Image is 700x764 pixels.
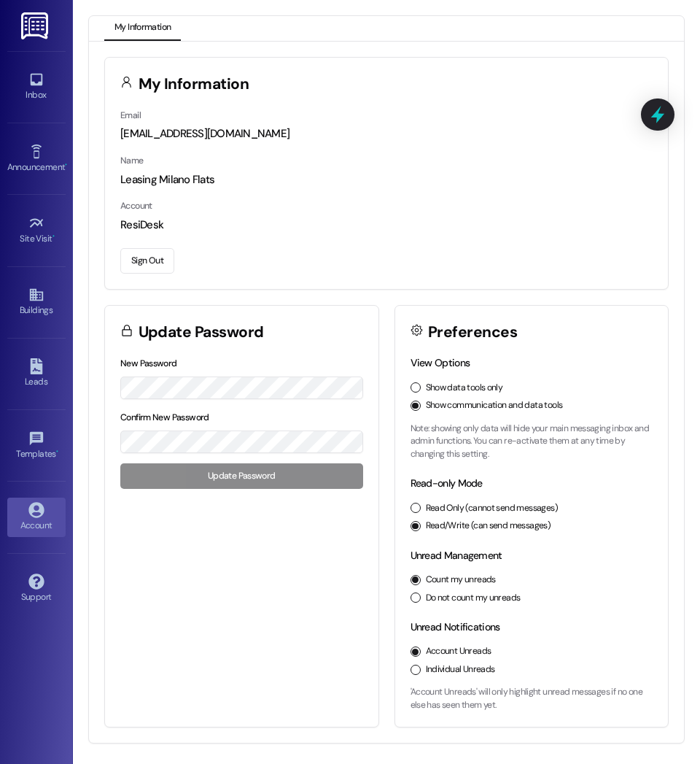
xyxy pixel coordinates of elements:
label: Account [120,200,152,212]
label: Individual Unreads [426,663,495,676]
label: Count my unreads [426,574,496,587]
p: 'Account Unreads' will only highlight unread messages if no one else has seen them yet. [411,686,653,711]
a: Site Visit • [7,211,66,250]
img: ResiDesk Logo [21,12,51,39]
a: Buildings [7,282,66,322]
label: Show communication and data tools [426,399,563,412]
h3: Preferences [428,325,517,340]
label: Unread Management [411,549,502,562]
label: Read Only (cannot send messages) [426,502,558,515]
label: New Password [120,358,177,369]
span: • [56,447,58,457]
a: Inbox [7,67,66,107]
label: Email [120,109,141,121]
div: Leasing Milano Flats [120,172,653,188]
label: Show data tools only [426,382,503,395]
div: [EMAIL_ADDRESS][DOMAIN_NAME] [120,126,653,142]
p: Note: showing only data will hide your main messaging inbox and admin functions. You can re-activ... [411,422,653,461]
label: Read-only Mode [411,476,483,490]
label: Read/Write (can send messages) [426,520,551,533]
a: Support [7,569,66,609]
h3: Update Password [139,325,264,340]
label: Unread Notifications [411,620,500,633]
a: Account [7,498,66,537]
label: Confirm New Password [120,412,209,423]
a: Leads [7,354,66,393]
button: My Information [104,16,181,41]
button: Sign Out [120,248,174,274]
span: • [65,160,67,170]
div: ResiDesk [120,217,653,233]
span: • [52,231,55,242]
a: Templates • [7,426,66,466]
label: Do not count my unreads [426,592,521,605]
label: View Options [411,356,470,369]
label: Name [120,155,144,166]
label: Account Unreads [426,645,491,658]
h3: My Information [139,77,249,92]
